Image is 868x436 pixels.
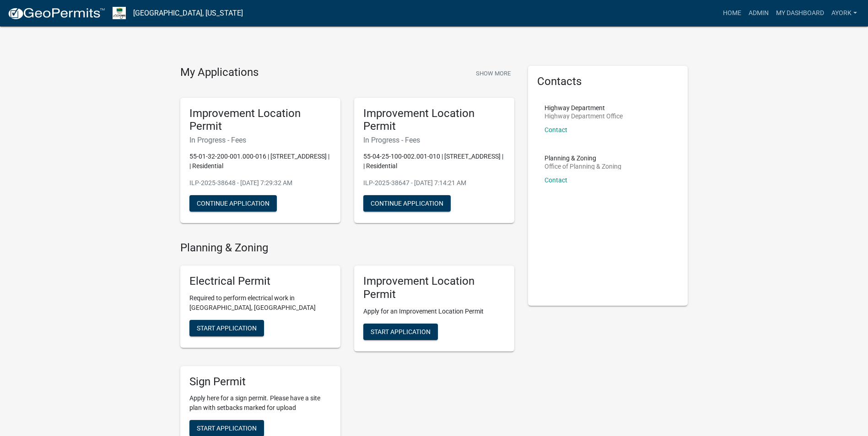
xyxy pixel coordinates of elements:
a: Home [719,5,745,22]
h5: Sign Permit [189,375,331,388]
p: Apply for an Improvement Location Permit [363,307,505,316]
button: Show More [472,66,514,81]
p: ILP-2025-38647 - [DATE] 7:14:21 AM [363,178,505,188]
h5: Improvement Location Permit [189,107,331,133]
a: ayork [828,5,861,22]
h5: Improvement Location Permit [363,107,505,133]
h4: My Applications [180,66,259,80]
h5: Contacts [537,75,679,88]
button: Continue Application [363,195,451,212]
img: Morgan County, Indiana [113,7,126,19]
h6: In Progress - Fees [189,136,331,144]
p: ILP-2025-38648 - [DATE] 7:29:32 AM [189,178,331,188]
a: My Dashboard [772,5,828,22]
p: Office of Planning & Zoning [545,163,621,170]
p: Highway Department Office [545,113,623,119]
span: Start Application [371,328,431,335]
p: Planning & Zoning [545,155,621,161]
span: Start Application [197,425,257,432]
a: [GEOGRAPHIC_DATA], [US_STATE] [133,5,243,21]
p: 55-04-25-100-002.001-010 | [STREET_ADDRESS] | | Residential [363,152,505,171]
p: Highway Department [545,105,623,111]
h5: Electrical Permit [189,275,331,288]
p: 55-01-32-200-001.000-016 | [STREET_ADDRESS] | | Residential [189,152,331,171]
button: Start Application [189,320,264,336]
p: Apply here for a sign permit. Please have a site plan with setbacks marked for upload [189,393,331,413]
h4: Planning & Zoning [180,241,514,255]
button: Start Application [363,324,438,340]
h6: In Progress - Fees [363,136,505,144]
button: Continue Application [189,195,277,212]
a: Admin [745,5,772,22]
a: Contact [545,176,567,184]
a: Contact [545,126,567,133]
span: Start Application [197,324,257,331]
p: Required to perform electrical work in [GEOGRAPHIC_DATA], [GEOGRAPHIC_DATA] [189,293,331,313]
h5: Improvement Location Permit [363,275,505,301]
